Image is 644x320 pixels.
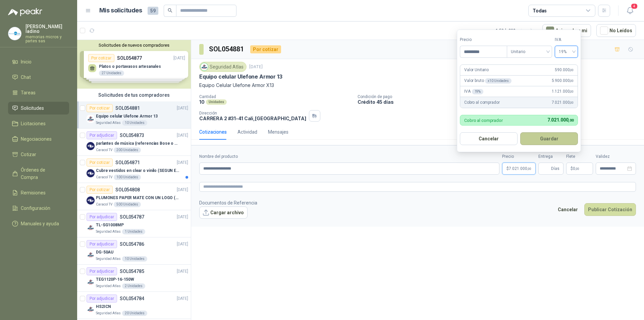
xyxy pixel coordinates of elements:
a: Licitaciones [8,117,69,130]
img: Company Logo [8,27,21,40]
p: [DATE] [177,159,188,166]
p: Valor bruto [464,78,512,84]
span: search [168,8,172,13]
a: Chat [8,71,69,84]
button: Asignado a mi [542,24,591,37]
span: 4 [631,3,638,9]
div: 10 Unidades [122,256,147,262]
a: Por cotizarSOL054871[DATE] Company LogoCubre vestidos en clear o vinilo (SEGUN ESPECIFICACIONES D... [77,156,191,183]
p: [DATE] [177,105,188,111]
img: Company Logo [87,169,95,177]
p: Seguridad Atlas [96,283,121,289]
span: ,00 [527,167,531,171]
button: Publicar Cotización [584,203,636,216]
p: Documentos de Referencia [199,199,257,207]
p: $7.021.000,00 [502,163,536,175]
a: Por cotizarSOL054808[DATE] Company LogoPLUMONES PAPER MATE CON UN LOGO (SEGUN REF.ADJUNTA)Caracol... [77,183,191,210]
p: Seguridad Atlas [96,120,121,126]
p: [DATE] [249,64,263,70]
span: ,00 [575,167,579,171]
img: Company Logo [87,251,95,259]
p: Caracol TV [96,147,112,153]
span: Manuales y ayuda [21,220,59,227]
span: 5.900.000 [552,78,574,84]
p: TL-SG1008MP [96,222,124,228]
div: Seguridad Atlas [199,62,247,72]
span: ,00 [570,90,574,93]
span: 7.021.000 [547,117,574,123]
div: Cotizaciones [199,128,227,136]
span: $ [571,167,573,171]
p: Seguridad Atlas [96,229,121,234]
a: Negociaciones [8,133,69,145]
p: Cantidad [199,94,352,99]
p: SOL054871 [115,160,140,165]
p: Equipo Celular Ulefone Armor X13 [199,82,636,89]
span: 7.021.000 [509,167,531,171]
p: Equipo celular Ulefone Armor 13 [199,73,282,80]
p: TEG1120P-16-150W [96,276,134,283]
p: SOL054787 [120,215,144,219]
p: [DATE] [177,132,188,139]
p: PLUMONES PAPER MATE CON UN LOGO (SEGUN REF.ADJUNTA) [96,195,179,201]
p: SOL054786 [120,242,144,246]
p: Caracol TV [96,175,112,180]
img: Company Logo [87,196,95,204]
p: Condición de pago [358,94,641,99]
a: Cotizar [8,148,69,161]
p: HS2ICN [96,304,111,310]
p: [DATE] [177,241,188,247]
a: Por adjudicarSOL054787[DATE] Company LogoTL-SG1008MPSeguridad Atlas1 Unidades [77,210,191,237]
p: parlantes de música (referencias Bose o Alexa) CON MARCACION 1 LOGO (Mas datos en el adjunto) [96,140,179,147]
p: [DATE] [177,187,188,193]
span: Licitaciones [21,120,46,127]
span: 590.000 [555,67,574,73]
span: 1.121.000 [552,88,574,95]
a: Inicio [8,55,69,68]
p: SOL054881 [115,106,140,110]
span: Solicitudes [21,104,44,112]
p: [DATE] [177,268,188,275]
p: [DATE] [177,295,188,302]
div: Por adjudicar [87,267,117,275]
p: Seguridad Atlas [96,256,121,262]
p: $ 0,00 [566,163,593,175]
span: Unitario [511,47,548,57]
label: Flete [566,153,593,160]
div: 200 Unidades [114,147,141,153]
a: Por adjudicarSOL054784[DATE] Company LogoHS2ICNSeguridad Atlas20 Unidades [77,292,191,319]
p: CARRERA 2 #31-41 Cali , [GEOGRAPHIC_DATA] [199,116,306,121]
button: Solicitudes de nuevos compradores [80,43,188,48]
span: Tareas [21,89,36,96]
span: ,00 [568,118,574,123]
div: Por adjudicar [87,240,117,248]
div: 500 Unidades [114,202,141,207]
label: Nombre del producto [199,153,499,160]
p: Dirección [199,111,306,116]
span: Configuración [21,204,50,212]
span: Remisiones [21,189,46,196]
img: Logo peakr [8,8,42,16]
div: 19 % [472,89,484,94]
a: Manuales y ayuda [8,217,69,230]
button: Guardar [520,132,578,145]
h3: SOL054881 [209,44,245,54]
div: 2 Unidades [122,283,145,289]
a: Solicitudes [8,102,69,115]
p: DG-50AU [96,249,113,256]
div: Por adjudicar [87,294,117,303]
img: Company Logo [87,305,95,313]
p: 10 [199,99,205,105]
button: Cancelar [460,132,518,145]
button: 4 [624,5,636,17]
span: 59 [148,7,158,15]
div: 10 Unidades [122,120,147,126]
span: 7.021.000 [552,99,574,106]
p: [PERSON_NAME] ladino [25,24,69,34]
p: Cobro al comprador [464,118,503,123]
img: Company Logo [87,278,95,286]
p: SOL054785 [120,269,144,274]
div: Por cotizar [87,186,113,194]
div: Unidades [206,99,227,105]
span: Cotizar [21,151,36,158]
